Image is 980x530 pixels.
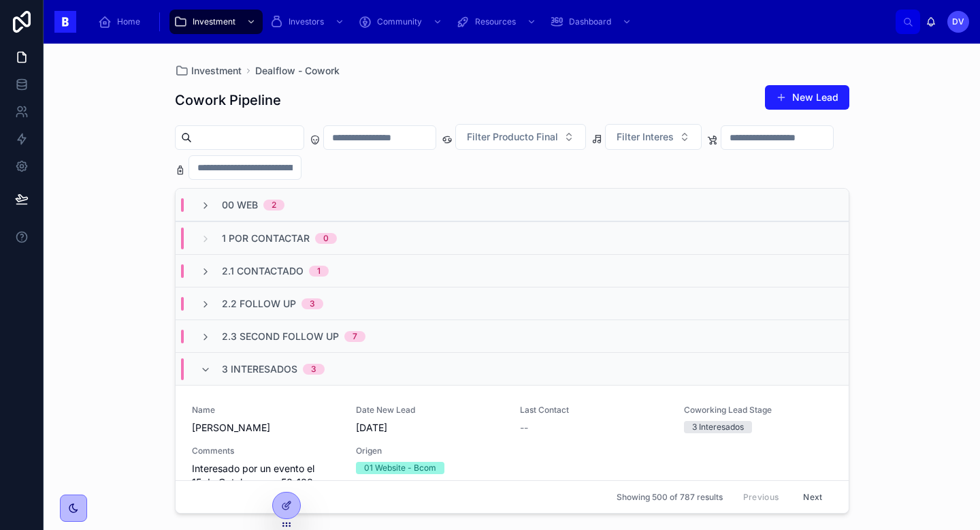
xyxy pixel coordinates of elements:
[222,362,297,376] span: 3 Interesados
[605,124,702,150] button: Select Button
[353,331,357,342] div: 7
[520,421,528,435] span: --
[222,232,310,245] span: 1 Por Contactar
[87,7,896,37] div: scrollable content
[272,200,276,211] div: 2
[176,385,849,522] a: Name[PERSON_NAME]Date New Lead[DATE]Last Contact--Coworking Lead Stage3 InteresadosCommentsIntere...
[475,16,516,27] span: Resources
[520,405,668,416] span: Last Contact
[317,266,321,277] div: 1
[617,130,674,144] span: Filter Interes
[193,16,235,27] span: Investment
[377,16,422,27] span: Community
[310,298,315,309] div: 3
[452,10,543,34] a: Resources
[289,16,324,27] span: Investors
[356,421,504,435] span: [DATE]
[255,64,340,78] a: Dealflow - Cowork
[356,446,504,456] span: Origen
[191,64,242,78] span: Investment
[794,486,832,508] button: Next
[192,405,340,416] span: Name
[222,264,304,278] span: 2.1 Contactado
[323,233,329,244] div: 0
[169,10,263,34] a: Investment
[54,11,76,33] img: App logo
[222,198,258,212] span: 00 Web
[455,124,586,150] button: Select Button
[192,462,340,503] span: Interesado por un evento el 15 de Octubre para 50-100 p para un evento de AI de 18 - 21
[356,405,504,416] span: Date New Lead
[546,10,638,34] a: Dashboard
[311,364,316,375] div: 3
[222,297,296,311] span: 2.2 Follow Up
[467,130,558,144] span: Filter Producto Final
[569,16,611,27] span: Dashboard
[354,10,449,34] a: Community
[192,421,340,435] span: [PERSON_NAME]
[175,91,281,110] h1: Cowork Pipeline
[952,16,964,27] span: DV
[265,10,351,34] a: Investors
[364,462,436,474] div: 01 Website - Bcom
[617,492,723,503] span: Showing 500 of 787 results
[684,405,832,416] span: Coworking Lead Stage
[117,16,140,27] span: Home
[765,85,849,110] button: New Lead
[222,330,339,343] span: 2.3 Second Follow Up
[175,64,242,78] a: Investment
[192,446,340,456] span: Comments
[692,421,744,433] div: 3 Interesados
[94,10,150,34] a: Home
